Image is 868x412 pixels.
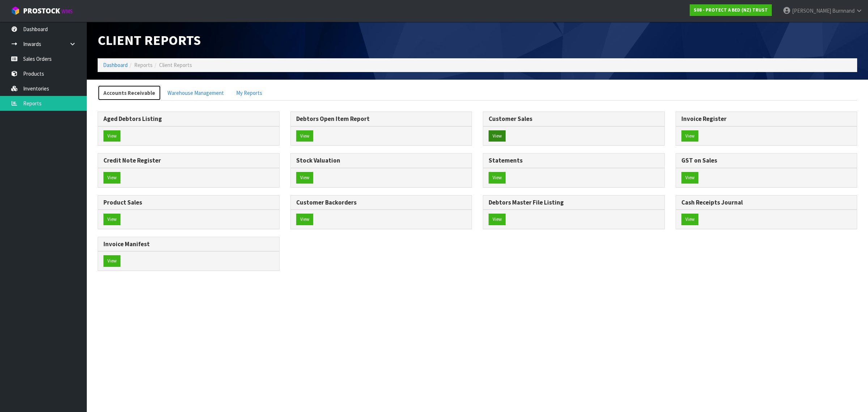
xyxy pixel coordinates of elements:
span: Client Reports [98,31,201,49]
h3: Customer Sales [489,115,659,122]
h3: Credit Note Register [103,157,274,164]
button: View [489,130,506,142]
button: View [489,172,506,184]
button: View [103,172,120,184]
h3: Invoice Register [681,115,852,122]
a: Dashboard [103,62,128,68]
button: View [103,255,120,267]
h3: Debtors Master File Listing [489,199,659,206]
button: View [681,214,698,225]
span: Burnnand [832,7,855,14]
h3: Cash Receipts Journal [681,199,852,206]
h3: Statements [489,157,659,164]
h3: Aged Debtors Listing [103,115,274,122]
button: View [681,172,698,184]
a: My Reports [230,85,268,101]
span: Client Reports [159,62,192,68]
h3: Stock Valuation [296,157,467,164]
span: Reports [134,62,153,68]
button: View [296,172,313,184]
img: cube-alt.png [11,6,20,15]
a: Warehouse Management [162,85,230,101]
a: Accounts Receivable [98,85,161,101]
button: View [681,130,698,142]
h3: Debtors Open Item Report [296,115,467,122]
h3: GST on Sales [681,157,852,164]
h3: Product Sales [103,199,274,206]
h3: Invoice Manifest [103,241,274,248]
button: View [489,214,506,225]
small: WMS [61,8,73,15]
span: [PERSON_NAME] [792,7,831,14]
span: ProStock [23,6,60,16]
button: View [103,130,120,142]
button: View [103,214,120,225]
h3: Customer Backorders [296,199,467,206]
button: View [296,130,313,142]
strong: S08 - PROTECT A BED (NZ) TRUST [694,7,768,13]
button: View [296,214,313,225]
